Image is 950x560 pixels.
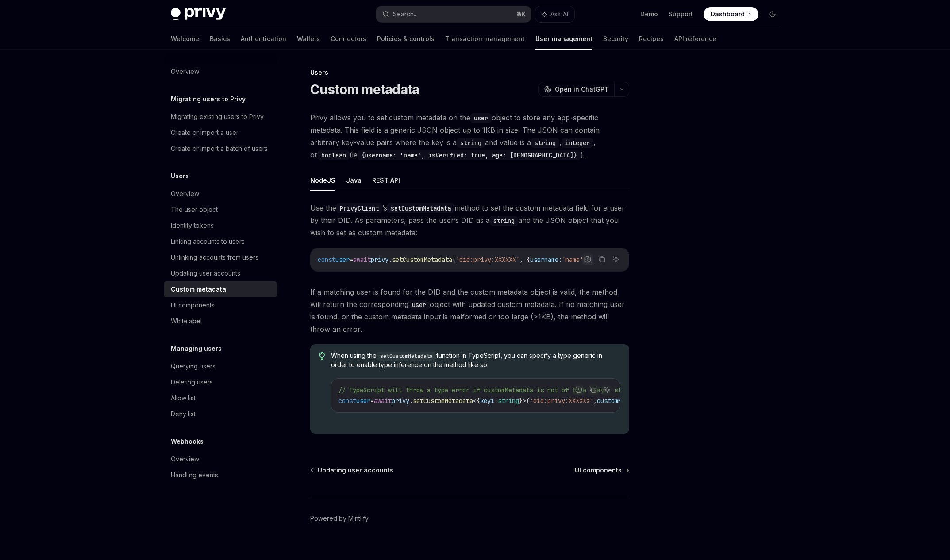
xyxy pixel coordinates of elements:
[164,390,277,406] a: Allow list
[210,28,230,50] a: Basics
[171,252,258,263] div: Unlinking accounts from users
[171,316,202,326] div: Whitelabel
[164,281,277,297] a: Custom metadata
[338,386,639,394] span: // TypeScript will throw a type error if customMetadata is not of type {key1: string}
[311,466,393,475] a: Updating user accounts
[318,256,335,264] span: const
[171,393,196,403] div: Allow list
[335,256,350,264] span: user
[171,300,215,311] div: UI components
[171,409,196,419] div: Deny list
[171,111,264,122] div: Migrating existing users to Privy
[610,253,622,265] button: Ask AI
[669,10,693,19] a: Support
[452,256,456,264] span: (
[530,397,593,405] span: 'did:privy:XXXXXX'
[519,397,530,405] span: }>(
[164,467,277,483] a: Handling events
[358,150,581,160] code: {username: 'name', isVerified: true, age: [DEMOGRAPHIC_DATA]}
[376,6,531,22] button: Search...⌘K
[392,397,409,405] span: privy
[456,256,519,264] span: 'did:privy:XXXXXX'
[164,406,277,422] a: Deny list
[164,141,277,157] a: Create or import a batch of users
[704,7,758,21] a: Dashboard
[171,171,189,181] h5: Users
[164,109,277,125] a: Migrating existing users to Privy
[597,397,646,405] span: customMetadata
[164,313,277,329] a: Whitelabel
[164,186,277,202] a: Overview
[601,384,613,395] button: Ask AI
[494,397,498,405] span: :
[164,297,277,313] a: UI components
[171,8,226,20] img: dark logo
[516,11,526,18] span: ⌘ K
[550,10,568,19] span: Ask AI
[241,28,286,50] a: Authentication
[387,203,454,213] code: setCustomMetadata
[164,451,277,467] a: Overview
[310,286,629,335] span: If a matching user is found for the DID and the custom metadata object is valid, the method will ...
[171,236,245,247] div: Linking accounts to users
[164,234,277,249] a: Linking accounts to users
[319,352,325,360] svg: Tip
[582,253,593,265] button: Report incorrect code
[164,125,277,141] a: Create or import a user
[639,28,664,50] a: Recipes
[171,127,238,138] div: Create or import a user
[535,6,574,22] button: Ask AI
[164,358,277,374] a: Querying users
[393,9,418,19] div: Search...
[353,256,371,264] span: await
[171,361,215,372] div: Querying users
[346,170,362,191] button: Java
[171,188,199,199] div: Overview
[408,300,430,310] code: User
[164,374,277,390] a: Deleting users
[596,253,608,265] button: Copy the contents from the code block
[370,397,374,405] span: =
[297,28,320,50] a: Wallets
[374,397,392,405] span: await
[480,397,494,405] span: key1
[310,514,369,523] a: Powered by Mintlify
[350,256,353,264] span: =
[164,64,277,80] a: Overview
[562,256,583,264] span: 'name'
[356,397,370,405] span: user
[377,28,435,50] a: Policies & controls
[331,351,620,369] span: When using the function in TypeScript, you can specify a type generic in order to enable type inf...
[372,170,400,191] button: REST API
[711,10,745,19] span: Dashboard
[530,256,562,264] span: username:
[562,138,593,148] code: integer
[338,397,356,405] span: const
[392,256,452,264] span: setCustomMetadata
[171,66,199,77] div: Overview
[409,397,413,405] span: .
[310,81,419,97] h1: Custom metadata
[310,170,335,191] button: NodeJS
[473,397,480,405] span: <{
[371,256,388,264] span: privy
[519,256,530,264] span: , {
[336,203,382,213] code: PrivyClient
[171,377,213,387] div: Deleting users
[171,204,218,215] div: The user object
[331,28,366,50] a: Connectors
[674,28,716,50] a: API reference
[164,202,277,218] a: The user object
[603,28,628,50] a: Security
[171,28,199,50] a: Welcome
[171,284,226,295] div: Custom metadata
[310,68,629,77] div: Users
[318,150,350,160] code: boolean
[171,436,204,447] h5: Webhooks
[535,28,592,50] a: User management
[445,28,525,50] a: Transaction management
[531,138,559,148] code: string
[575,466,622,475] span: UI components
[171,220,214,231] div: Identity tokens
[555,85,609,94] span: Open in ChatGPT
